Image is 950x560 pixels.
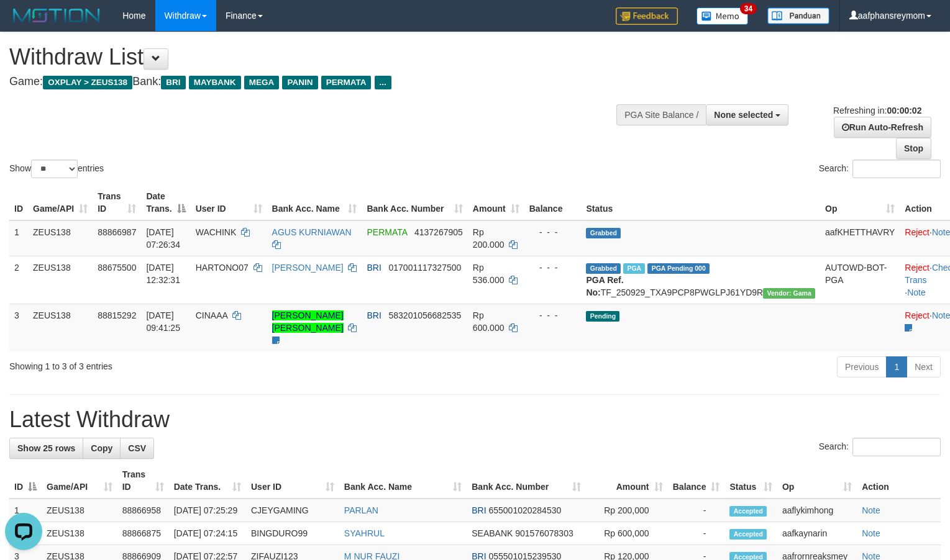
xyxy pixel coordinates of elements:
[117,522,169,545] td: 88866875
[668,463,725,499] th: Balance: activate to sort column ascending
[714,110,773,120] span: None selected
[98,227,136,237] span: 88866987
[246,463,339,499] th: User ID: activate to sort column ascending
[623,263,645,274] span: Marked by aaftrukkakada
[42,522,117,545] td: ZEUS138
[246,522,339,545] td: BINGDURO99
[586,275,623,297] b: PGA Ref. No:
[272,227,352,237] a: AGUS KURNIAWAN
[9,463,42,499] th: ID: activate to sort column descending
[467,463,586,499] th: Bank Acc. Number: activate to sort column ascending
[28,185,93,220] th: Game/API: activate to sort column ascending
[28,304,93,351] td: ZEUS138
[9,160,104,178] label: Show entries
[586,263,621,274] span: Grabbed
[267,185,362,220] th: Bank Acc. Name: activate to sort column ascending
[375,76,391,89] span: ...
[344,505,378,515] a: PARLAN
[905,227,929,237] a: Reject
[83,438,121,459] a: Copy
[146,263,180,285] span: [DATE] 12:32:31
[852,438,941,456] input: Search:
[647,263,710,274] span: PGA Pending
[907,287,926,297] a: Note
[488,505,561,515] span: Copy 655001020284530 to clipboard
[367,263,381,273] span: BRI
[146,310,180,333] span: [DATE] 09:41:25
[740,3,757,14] span: 34
[272,263,344,273] a: [PERSON_NAME]
[777,463,857,499] th: Op: activate to sort column ascending
[834,117,931,138] a: Run Auto-Refresh
[244,76,280,89] span: MEGA
[472,505,486,515] span: BRI
[907,356,941,377] a: Next
[852,160,941,178] input: Search:
[887,106,921,115] strong: 00:00:02
[117,463,169,499] th: Trans ID: activate to sort column ascending
[9,438,83,459] a: Show 25 rows
[128,443,146,453] span: CSV
[468,185,524,220] th: Amount: activate to sort column ascending
[777,499,857,522] td: aaflykimhong
[581,185,820,220] th: Status
[161,76,185,89] span: BRI
[339,463,467,499] th: Bank Acc. Name: activate to sort column ascending
[367,310,381,320] span: BRI
[5,5,42,42] button: Open LiveChat chat widget
[367,227,407,237] span: PERMATA
[820,256,900,304] td: AUTOWD-BOT-PGA
[586,463,667,499] th: Amount: activate to sort column ascending
[668,499,725,522] td: -
[697,7,749,25] img: Button%20Memo.svg
[146,227,180,250] span: [DATE] 07:26:34
[414,227,463,237] span: Copy 4137267905 to clipboard
[724,463,777,499] th: Status: activate to sort column ascending
[819,160,941,178] label: Search:
[169,463,246,499] th: Date Trans.: activate to sort column ascending
[9,355,386,373] div: Showing 1 to 3 of 3 entries
[529,261,577,274] div: - - -
[189,76,241,89] span: MAYBANK
[117,499,169,522] td: 88866958
[819,438,941,456] label: Search:
[42,499,117,522] td: ZEUS138
[246,499,339,522] td: CJEYGAMING
[9,256,28,304] td: 2
[820,220,900,256] td: aafKHETTHAVRY
[9,76,621,88] h4: Game: Bank:
[9,220,28,256] td: 1
[777,522,857,545] td: aafkaynarin
[9,407,941,432] h1: Latest Withdraw
[196,263,249,273] span: HARTONO07
[42,463,117,499] th: Game/API: activate to sort column ascending
[272,310,344,333] a: [PERSON_NAME] [PERSON_NAME]
[31,160,78,178] select: Showentries
[362,185,467,220] th: Bank Acc. Number: activate to sort column ascending
[98,263,136,273] span: 88675500
[43,76,132,89] span: OXPLAY > ZEUS138
[862,528,880,538] a: Note
[344,528,385,538] a: SYAHRUL
[524,185,582,220] th: Balance
[862,505,880,515] a: Note
[586,522,667,545] td: Rp 600,000
[763,288,815,299] span: Vendor URL: https://trx31.1velocity.biz
[196,310,227,320] span: CINAAA
[9,185,28,220] th: ID
[896,138,931,159] a: Stop
[529,226,577,238] div: - - -
[17,443,75,453] span: Show 25 rows
[857,463,941,499] th: Action
[169,499,246,522] td: [DATE] 07:25:29
[515,528,573,538] span: Copy 901576078303 to clipboard
[586,499,667,522] td: Rp 200,000
[820,185,900,220] th: Op: activate to sort column ascending
[9,6,104,25] img: MOTION_logo.png
[886,356,907,377] a: 1
[141,185,190,220] th: Date Trans.: activate to sort column descending
[837,356,887,377] a: Previous
[586,228,621,238] span: Grabbed
[472,528,513,538] span: SEABANK
[905,310,929,320] a: Reject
